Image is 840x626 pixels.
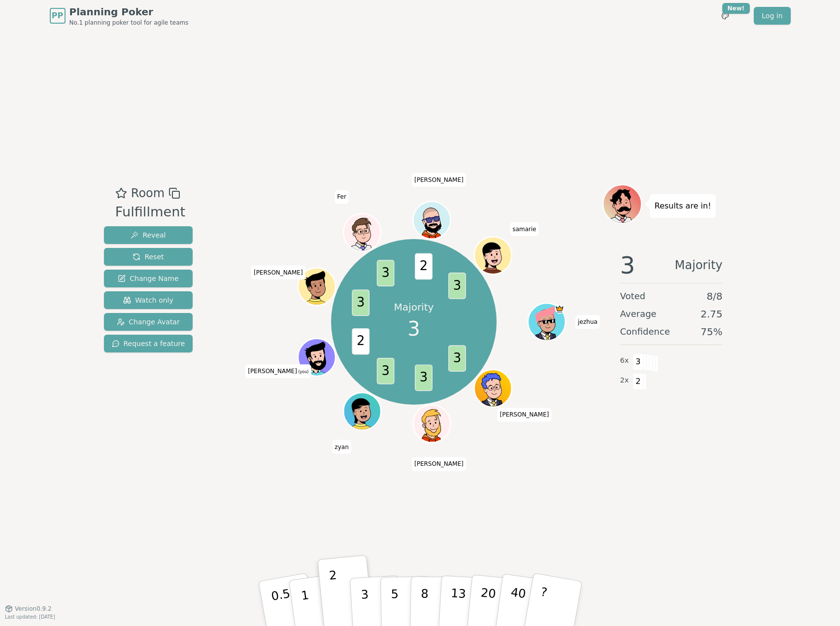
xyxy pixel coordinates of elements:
span: Confidence [620,325,670,339]
span: Last updated: [DATE] [5,614,55,620]
span: 2.75 [701,307,723,321]
a: Log in [754,7,790,25]
button: Change Name [104,270,193,287]
span: 3 [448,345,466,371]
button: Request a feature [104,335,193,352]
span: Planning Poker [69,5,189,19]
button: Version0.9.2 [5,605,52,613]
span: Click to change your name [245,364,311,378]
span: 3 [352,289,370,315]
span: 6 x [620,355,629,366]
span: Reveal [131,230,166,240]
span: 2 [633,373,644,390]
span: Click to change your name [575,315,600,329]
span: 3 [620,253,636,277]
span: Majority [675,253,723,277]
span: Click to change your name [497,408,551,421]
span: Click to change your name [332,440,351,454]
span: Click to change your name [335,190,349,204]
button: New! [716,7,734,25]
span: 2 [415,253,433,279]
span: (you) [297,370,309,374]
span: 8 / 8 [706,289,722,303]
span: 2 x [620,375,629,386]
span: Click to change your name [510,222,538,236]
span: 3 [377,260,395,286]
button: Add as favourite [115,184,127,202]
span: jezhua is the host [555,304,564,313]
p: Majority [394,300,434,314]
span: 3 [415,364,433,390]
button: Reveal [104,226,193,244]
span: 3 [633,353,644,370]
div: New! [722,3,750,14]
span: Click to change your name [412,173,466,187]
span: Click to change your name [412,457,466,471]
span: No.1 planning poker tool for agile teams [69,19,189,27]
div: Fulfillment [115,202,185,222]
span: Watch only [123,295,173,305]
span: Click to change your name [251,266,305,279]
span: Change Avatar [117,317,180,327]
button: Watch only [104,291,193,309]
button: Reset [104,248,193,266]
span: 2 [352,328,370,354]
a: PPPlanning PokerNo.1 planning poker tool for agile teams [50,5,189,27]
span: 3 [407,314,420,344]
span: PP [52,10,63,22]
span: Request a feature [112,339,185,348]
span: 75 % [701,325,722,339]
span: 3 [448,273,466,299]
span: Voted [620,289,646,303]
span: Reset [133,252,164,262]
p: Results are in! [655,199,711,213]
span: Average [620,307,657,321]
span: Version 0.9.2 [15,605,52,613]
span: Change Name [118,274,178,283]
p: 2 [328,568,341,622]
span: 3 [377,358,395,384]
span: Room [131,184,165,202]
button: Click to change your avatar [299,340,334,375]
button: Change Avatar [104,313,193,331]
